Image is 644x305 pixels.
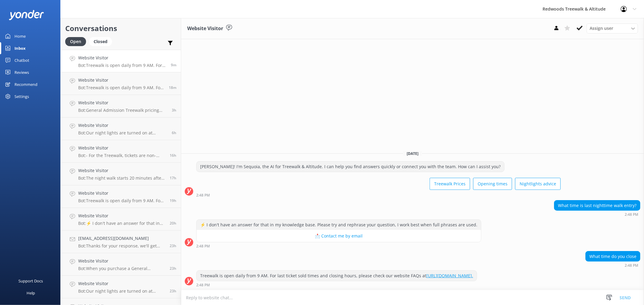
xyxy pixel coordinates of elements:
[61,140,181,163] a: Website VisitorBot:- For the Treewalk, tickets are non-refundable and non-transferable. However, ...
[197,230,481,242] button: 📩 Contact me by email
[61,50,181,72] a: Website VisitorBot:Treewalk is open daily from 9 AM. For last ticket sold times and closing hours...
[61,253,181,276] a: Website VisitorBot:When you purchase a General Admission ticket online, it is valid for up to 12 ...
[61,185,181,208] a: Website VisitorBot:Treewalk is open daily from 9 AM. For last ticket sold times, please check our...
[585,263,640,267] div: 02:48pm 13-Aug-2025 (UTC +12:00) Pacific/Auckland
[554,200,640,211] div: What time is last nighttime walk entry?
[197,271,477,281] div: Treewalk is open daily from 9 AM. For last ticket sold times and closing hours, please check our ...
[78,55,166,61] h4: Website Visitor
[78,122,167,129] h4: Website Visitor
[78,167,165,174] h4: Website Visitor
[78,85,164,90] p: Bot: Treewalk is open daily from 9 AM. For last ticket sold times, please check our website FAQs ...
[187,25,223,33] h3: Website Visitor
[197,220,481,230] div: ⚡ I don't have an answer for that in my knowledge base. Please try and rephrase your question, I ...
[586,251,640,262] div: What time do you close
[473,178,512,190] button: Opening times
[78,175,165,181] p: Bot: The night walk starts 20 minutes after sunset. You can check the sunset times for Rotorua at...
[170,175,176,181] span: 08:58pm 12-Aug-2025 (UTC +12:00) Pacific/Auckland
[14,42,26,54] div: Inbox
[590,25,613,32] span: Assign user
[61,276,181,298] a: Website VisitorBot:Our night lights are turned on at sunset, and the night walk starts 20 minutes...
[554,212,640,216] div: 02:48pm 13-Aug-2025 (UTC +12:00) Pacific/Auckland
[403,151,422,156] span: [DATE]
[14,90,29,102] div: Settings
[587,24,638,33] div: Assign User
[14,66,29,78] div: Reviews
[169,85,176,90] span: 02:39pm 13-Aug-2025 (UTC +12:00) Pacific/Auckland
[14,54,29,66] div: Chatbot
[61,95,181,118] a: Website VisitorBot:General Admission Treewalk pricing starts at $42 for adults (16+ years) and $2...
[65,23,176,34] h2: Conversations
[65,37,86,46] div: Open
[78,221,165,226] p: Bot: ⚡ I don't have an answer for that in my knowledge base. Please try and rephrase your questio...
[78,280,165,287] h4: Website Visitor
[14,30,26,42] div: Home
[78,243,165,249] p: Bot: Thanks for your response, we'll get back to you as soon as we can during opening hours.
[78,63,166,68] p: Bot: Treewalk is open daily from 9 AM. For last ticket sold times and closing hours, please check...
[61,208,181,231] a: Website VisitorBot:⚡ I don't have an answer for that in my knowledge base. Please try and rephras...
[625,213,638,216] strong: 2:48 PM
[65,38,89,45] a: Open
[78,266,165,271] p: Bot: When you purchase a General Admission ticket online, it is valid for up to 12 months from th...
[170,243,176,248] span: 03:56pm 12-Aug-2025 (UTC +12:00) Pacific/Auckland
[78,190,165,197] h4: Website Visitor
[196,244,481,248] div: 02:48pm 13-Aug-2025 (UTC +12:00) Pacific/Auckland
[61,72,181,95] a: Website VisitorBot:Treewalk is open daily from 9 AM. For last ticket sold times, please check our...
[9,10,44,20] img: yonder-white-logo.png
[515,178,561,190] button: Nightlights advice
[196,193,561,197] div: 02:48pm 13-Aug-2025 (UTC +12:00) Pacific/Auckland
[89,37,112,46] div: Closed
[78,235,165,242] h4: [EMAIL_ADDRESS][DOMAIN_NAME]
[61,231,181,253] a: [EMAIL_ADDRESS][DOMAIN_NAME]Bot:Thanks for your response, we'll get back to you as soon as we can...
[170,221,176,226] span: 06:54pm 12-Aug-2025 (UTC +12:00) Pacific/Auckland
[19,275,43,287] div: Support Docs
[172,108,176,113] span: 11:56am 13-Aug-2025 (UTC +12:00) Pacific/Auckland
[170,288,176,294] span: 03:12pm 12-Aug-2025 (UTC +12:00) Pacific/Auckland
[78,288,165,294] p: Bot: Our night lights are turned on at sunset, and the night walk starts 20 minutes thereafter. W...
[78,145,165,151] h4: Website Visitor
[78,108,167,113] p: Bot: General Admission Treewalk pricing starts at $42 for adults (16+ years) and $26 for children...
[78,258,165,264] h4: Website Visitor
[196,244,210,248] strong: 2:48 PM
[78,99,167,106] h4: Website Visitor
[170,198,176,203] span: 07:57pm 12-Aug-2025 (UTC +12:00) Pacific/Auckland
[170,153,176,158] span: 10:10pm 12-Aug-2025 (UTC +12:00) Pacific/Auckland
[196,283,477,287] div: 02:48pm 13-Aug-2025 (UTC +12:00) Pacific/Auckland
[78,77,164,83] h4: Website Visitor
[196,283,210,287] strong: 2:48 PM
[61,163,181,185] a: Website VisitorBot:The night walk starts 20 minutes after sunset. You can check the sunset times ...
[89,38,115,45] a: Closed
[172,130,176,135] span: 08:24am 13-Aug-2025 (UTC +12:00) Pacific/Auckland
[78,153,165,158] p: Bot: - For the Treewalk, tickets are non-refundable and non-transferable. However, tickets and pa...
[196,193,210,197] strong: 2:48 PM
[78,130,167,136] p: Bot: Our night lights are turned on at sunset, and the night walk starts 20 minutes thereafter. W...
[426,273,473,278] a: [URL][DOMAIN_NAME].
[61,118,181,140] a: Website VisitorBot:Our night lights are turned on at sunset, and the night walk starts 20 minutes...
[430,178,470,190] button: Treewalk Prices
[625,264,638,267] strong: 2:48 PM
[197,162,504,172] div: [PERSON_NAME]! I'm Sequoia, the AI for Treewalk & Altitude. I can help you find answers quickly o...
[171,62,176,68] span: 02:48pm 13-Aug-2025 (UTC +12:00) Pacific/Auckland
[78,212,165,219] h4: Website Visitor
[14,78,37,90] div: Recommend
[27,287,35,299] div: Help
[78,198,165,203] p: Bot: Treewalk is open daily from 9 AM. For last ticket sold times, please check our website FAQs ...
[170,266,176,271] span: 03:53pm 12-Aug-2025 (UTC +12:00) Pacific/Auckland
